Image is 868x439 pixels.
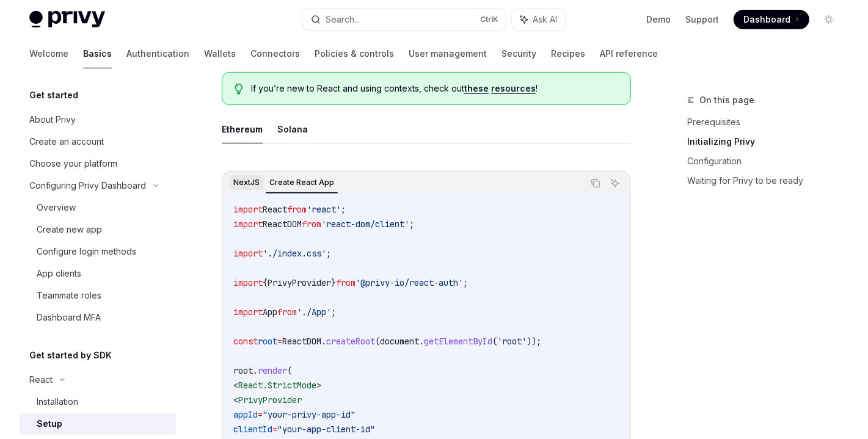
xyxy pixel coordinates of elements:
[263,277,268,288] span: {
[268,277,331,288] span: PrivyProvider
[37,200,76,215] div: Overview
[250,39,300,68] a: Connectors
[238,394,302,405] span: PrivyProvider
[287,365,292,376] span: (
[743,13,790,26] span: Dashboard
[20,153,176,175] a: Choose your platform
[233,219,263,230] span: import
[819,10,839,29] button: Toggle dark mode
[20,285,176,307] a: Teammate roles
[238,380,316,391] span: React.StrictMode
[341,204,346,215] span: ;
[20,197,176,219] a: Overview
[37,222,102,237] div: Create new app
[380,336,419,347] span: document
[37,310,101,325] div: Dashboard MFA
[588,175,604,191] button: Copy the contents from the code block
[29,112,76,127] div: About Privy
[230,175,263,190] div: NextJS
[685,13,719,26] a: Support
[20,241,176,263] a: Configure login methods
[233,424,272,435] span: clientId
[600,39,658,68] a: API reference
[233,204,263,215] span: import
[251,82,618,95] span: If you’re new to React and using contexts, check out !
[258,409,263,420] span: =
[277,307,297,317] span: from
[20,109,176,131] a: About Privy
[326,248,331,259] span: ;
[266,175,338,190] div: Create React App
[307,204,341,215] span: 'react'
[258,336,277,347] span: root
[29,156,117,171] div: Choose your platform
[277,336,282,347] span: =
[233,394,238,405] span: <
[492,336,497,347] span: (
[326,12,360,27] div: Search...
[258,365,287,376] span: render
[263,307,277,317] span: App
[20,131,176,153] a: Create an account
[463,277,468,288] span: ;
[315,39,394,68] a: Policies & controls
[263,409,356,420] span: "your-privy-app-id"
[233,277,263,288] span: import
[263,248,326,259] span: './index.css'
[409,219,414,230] span: ;
[287,204,307,215] span: from
[37,394,78,409] div: Installation
[233,336,258,347] span: const
[491,83,536,94] a: resources
[233,380,238,391] span: <
[204,39,236,68] a: Wallets
[321,336,326,347] span: .
[83,39,112,68] a: Basics
[263,219,302,230] span: ReactDOM
[527,336,541,347] span: ));
[533,13,557,26] span: Ask AI
[263,204,287,215] span: React
[272,424,277,435] span: =
[331,307,336,317] span: ;
[20,413,176,435] a: Setup
[687,132,848,151] a: Initializing Privy
[29,178,146,193] div: Configuring Privy Dashboard
[375,336,380,347] span: (
[126,39,189,68] a: Authentication
[302,219,321,230] span: from
[734,10,809,29] a: Dashboard
[277,115,308,143] button: Solana
[29,372,53,387] div: React
[20,391,176,413] a: Installation
[277,424,375,435] span: "your-app-client-id"
[37,244,136,259] div: Configure login methods
[253,365,258,376] span: .
[37,288,101,303] div: Teammate roles
[29,348,112,363] h5: Get started by SDK
[321,219,409,230] span: 'react-dom/client'
[235,84,243,95] svg: Tip
[20,307,176,328] a: Dashboard MFA
[501,39,536,68] a: Security
[20,219,176,241] a: Create new app
[409,39,487,68] a: User management
[297,307,331,317] span: './App'
[356,277,463,288] span: '@privy-io/react-auth'
[419,336,424,347] span: .
[699,93,754,107] span: On this page
[37,266,81,281] div: App clients
[424,336,492,347] span: getElementById
[687,112,848,132] a: Prerequisites
[464,83,489,94] a: these
[497,336,527,347] span: 'root'
[37,416,62,431] div: Setup
[302,9,506,31] button: Search...CtrlK
[687,171,848,190] a: Waiting for Privy to be ready
[282,336,321,347] span: ReactDOM
[480,15,498,24] span: Ctrl K
[29,134,104,149] div: Create an account
[20,263,176,285] a: App clients
[29,11,105,28] img: light logo
[233,409,258,420] span: appId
